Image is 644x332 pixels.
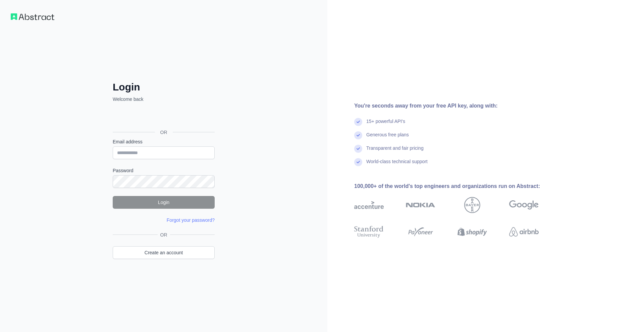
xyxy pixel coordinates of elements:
[354,197,384,213] img: accenture
[366,131,409,145] div: Generous free plans
[366,118,405,131] div: 15+ powerful API's
[167,217,215,223] a: Forgot your password?
[509,197,539,213] img: google
[354,118,362,126] img: check mark
[113,96,215,103] p: Welcome back
[113,196,215,209] button: Login
[113,138,215,145] label: Email address
[11,13,54,20] img: Workflow
[354,224,384,239] img: stanford university
[354,102,560,110] div: You're seconds away from your free API key, along with:
[354,131,362,139] img: check mark
[113,246,215,259] a: Create an account
[366,145,424,158] div: Transparent and fair pricing
[406,197,435,213] img: nokia
[113,81,215,93] h2: Login
[155,129,173,136] span: OR
[109,110,217,125] iframe: Bouton "Se connecter avec Google"
[464,197,480,213] img: bayer
[158,231,170,238] span: OR
[354,182,560,190] div: 100,000+ of the world's top engineers and organizations run on Abstract:
[366,158,428,172] div: World-class technical support
[354,145,362,153] img: check mark
[509,224,539,239] img: airbnb
[406,224,435,239] img: payoneer
[458,224,487,239] img: shopify
[354,158,362,166] img: check mark
[113,167,215,174] label: Password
